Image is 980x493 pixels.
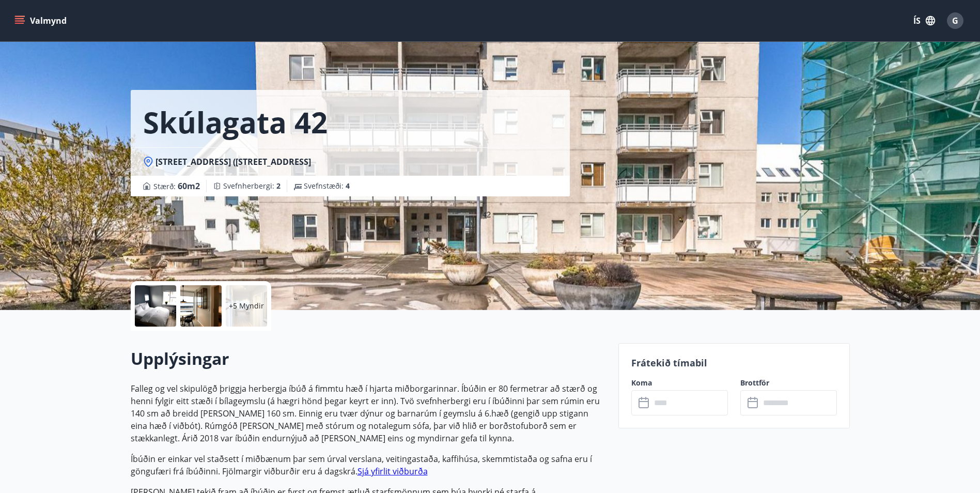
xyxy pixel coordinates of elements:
[740,378,837,388] label: Brottför
[943,8,968,33] button: G
[631,356,837,369] p: Frátekið tímabil
[131,453,606,477] p: Íbúðin er einkar vel staðsett í miðbænum þar sem úrval verslana, veitingastaða, kaffihúsa, skemmt...
[357,466,428,477] a: Sjá yfirlit viðburða
[304,181,350,191] span: Svefnstæði :
[276,181,281,191] span: 2
[153,180,200,192] span: Stærð :
[178,180,200,192] span: 60 m2
[131,347,606,370] h2: Upplýsingar
[155,156,311,167] span: [STREET_ADDRESS] ([STREET_ADDRESS]
[908,11,941,30] button: ÍS
[131,382,606,444] p: Falleg og vel skipulögð þriggja herbergja íbúð á fimmtu hæð í hjarta miðborgarinnar. Íbúðin er 80...
[12,11,71,30] button: menu
[952,15,958,26] span: G
[631,378,728,388] label: Koma
[229,301,264,311] p: +5 Myndir
[143,102,328,142] h1: Skúlagata 42
[346,181,350,191] span: 4
[223,181,281,191] span: Svefnherbergi :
